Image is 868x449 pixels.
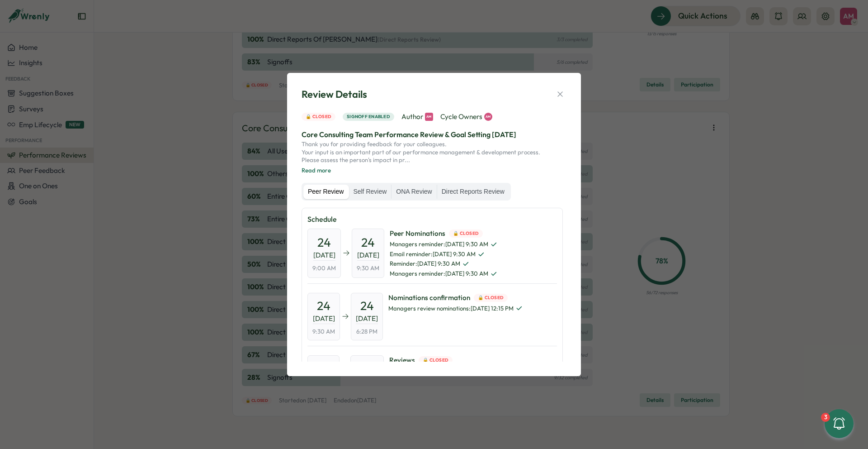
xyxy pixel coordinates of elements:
span: Peer Nominations [390,229,497,239]
span: Review Details [302,87,367,101]
span: Cycle Owners [440,112,492,122]
span: Signoff enabled [347,113,390,120]
span: 🔒 Closed [306,113,331,120]
span: [DATE] [313,314,335,324]
span: [DATE] [356,314,378,324]
span: 🔒 Closed [478,294,504,301]
span: 6:28 PM [356,328,377,336]
span: Author [401,112,433,122]
button: 3 [825,409,854,438]
label: Direct Reports Review [437,185,509,199]
div: 3 [821,413,830,422]
button: Read more [302,167,331,175]
span: 24 [317,234,331,250]
span: AM [486,112,491,122]
span: 🔒 Closed [453,230,479,237]
span: 24 [360,298,374,314]
p: Schedule [307,214,557,225]
span: [DATE] [357,250,379,261]
span: 24 [317,361,330,377]
label: Peer Review [303,185,348,199]
span: Reminder : [DATE] 9:30 AM [390,260,497,268]
span: Managers reminder : [DATE] 9:30 AM [390,240,497,248]
span: [DATE] [313,250,335,261]
span: 9:30 AM [357,264,379,272]
label: ONA Review [392,185,436,199]
span: 24 [317,298,330,314]
span: 9:00 AM [312,264,336,272]
span: 05 [360,361,374,377]
span: Reviews [389,355,509,365]
span: Email reminder : [DATE] 9:30 AM [390,250,497,258]
span: 9:30 AM [312,328,335,336]
span: Nominations confirmation [388,293,523,303]
p: Thank you for providing feedback for your colleagues. Your input is an important part of our perf... [302,140,566,164]
span: 🔒 Closed [423,357,448,364]
p: Core Consulting Team Performance Review & Goal Setting [DATE] [302,129,566,140]
span: AM [426,112,431,122]
span: Managers review nominations : [DATE] 12:15 PM [388,305,523,313]
label: Self Review [349,185,391,199]
span: 24 [361,234,375,250]
span: Managers reminder : [DATE] 9:30 AM [390,270,497,278]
